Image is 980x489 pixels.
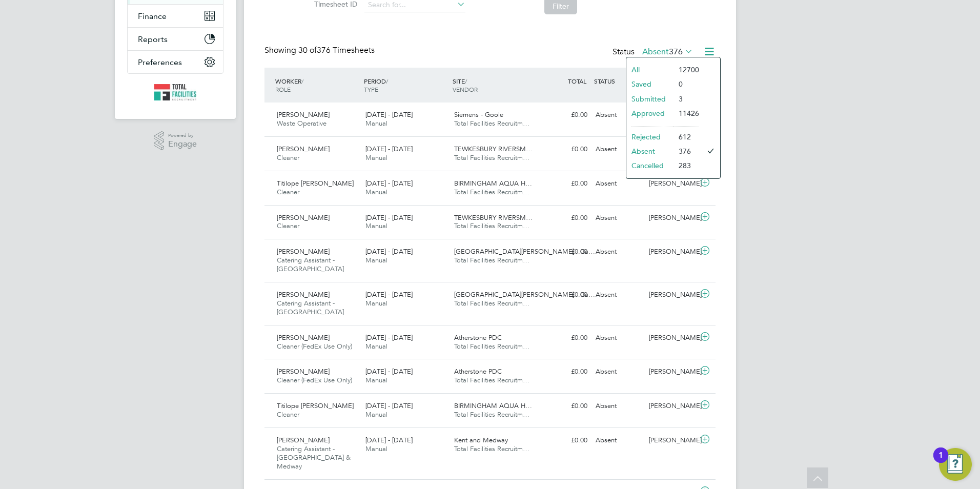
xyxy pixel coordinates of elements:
[277,153,299,162] span: Cleaner
[277,119,326,128] span: Waste Operative
[277,110,330,119] span: [PERSON_NAME]
[277,333,330,342] span: [PERSON_NAME]
[538,287,591,303] div: £0.00
[465,77,467,85] span: /
[365,247,413,256] span: [DATE] - [DATE]
[168,131,197,140] span: Powered by
[591,330,645,347] div: Absent
[591,107,645,124] div: Absent
[645,175,698,192] div: [PERSON_NAME]
[277,376,352,384] span: Cleaner (FedEx Use Only)
[645,432,698,449] div: [PERSON_NAME]
[277,188,299,196] span: Cleaner
[298,45,317,55] span: 30 of
[154,84,196,100] img: tfrecruitment-logo-retina.png
[669,47,683,57] span: 376
[645,398,698,415] div: [PERSON_NAME]
[454,110,503,119] span: Siemens - Goole
[154,131,197,151] a: Powered byEngage
[591,363,645,380] div: Absent
[673,144,699,158] li: 376
[645,287,698,303] div: [PERSON_NAME]
[365,333,413,342] span: [DATE] - [DATE]
[591,210,645,227] div: Absent
[454,247,595,256] span: [GEOGRAPHIC_DATA][PERSON_NAME] - Ca…
[538,363,591,380] div: £0.00
[365,436,413,444] span: [DATE] - [DATE]
[128,28,223,50] button: Reports
[538,330,591,347] div: £0.00
[591,141,645,158] div: Absent
[168,140,197,149] span: Engage
[277,410,299,419] span: Cleaner
[277,444,351,471] span: Catering Assistant - [GEOGRAPHIC_DATA] & Medway
[626,92,673,106] li: Submitted
[538,432,591,449] div: £0.00
[591,287,645,303] div: Absent
[365,179,413,188] span: [DATE] - [DATE]
[454,119,529,128] span: Total Facilities Recruitm…
[939,448,972,481] button: Open Resource Center, 1 new notification
[365,153,387,162] span: Manual
[277,436,330,444] span: [PERSON_NAME]
[645,330,698,347] div: [PERSON_NAME]
[365,367,413,376] span: [DATE] - [DATE]
[673,92,699,106] li: 3
[591,243,645,260] div: Absent
[454,376,529,384] span: Total Facilities Recruitm…
[642,47,693,57] label: Absent
[365,401,413,410] span: [DATE] - [DATE]
[365,290,413,299] span: [DATE] - [DATE]
[645,363,698,380] div: [PERSON_NAME]
[277,179,354,188] span: Titilope [PERSON_NAME]
[454,367,502,376] span: Atherstone PDC
[127,84,223,100] a: Go to home page
[128,5,223,27] button: Finance
[365,342,387,351] span: Manual
[454,213,533,222] span: TEWKESBURY RIVERSM…
[568,77,586,85] span: TOTAL
[538,398,591,415] div: £0.00
[138,57,182,67] span: Preferences
[538,175,591,192] div: £0.00
[386,77,388,85] span: /
[138,11,167,21] span: Finance
[673,63,699,77] li: 12700
[138,34,168,44] span: Reports
[673,106,699,120] li: 11426
[361,72,450,98] div: PERIOD
[454,179,532,188] span: BIRMINGHAM AQUA H…
[626,106,673,120] li: Approved
[365,410,387,419] span: Manual
[365,444,387,453] span: Manual
[277,401,354,410] span: Titilope [PERSON_NAME]
[277,145,330,153] span: [PERSON_NAME]
[450,72,539,98] div: SITE
[626,130,673,144] li: Rejected
[365,213,413,222] span: [DATE] - [DATE]
[277,367,330,376] span: [PERSON_NAME]
[612,45,695,59] div: Status
[277,256,344,273] span: Catering Assistant - [GEOGRAPHIC_DATA]
[538,141,591,158] div: £0.00
[275,85,291,93] span: ROLE
[365,256,387,264] span: Manual
[454,436,508,444] span: Kent and Medway
[454,153,529,162] span: Total Facilities Recruitm…
[273,72,361,98] div: WORKER
[298,45,375,55] span: 376 Timesheets
[365,299,387,308] span: Manual
[538,210,591,227] div: £0.00
[364,85,378,93] span: TYPE
[277,213,330,222] span: [PERSON_NAME]
[454,299,529,308] span: Total Facilities Recruitm…
[454,290,595,299] span: [GEOGRAPHIC_DATA][PERSON_NAME] - Ca…
[454,188,529,196] span: Total Facilities Recruitm…
[626,77,673,91] li: Saved
[365,221,387,230] span: Manual
[673,130,699,144] li: 612
[277,342,352,351] span: Cleaner (FedEx Use Only)
[365,110,413,119] span: [DATE] - [DATE]
[626,144,673,158] li: Absent
[626,158,673,173] li: Cancelled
